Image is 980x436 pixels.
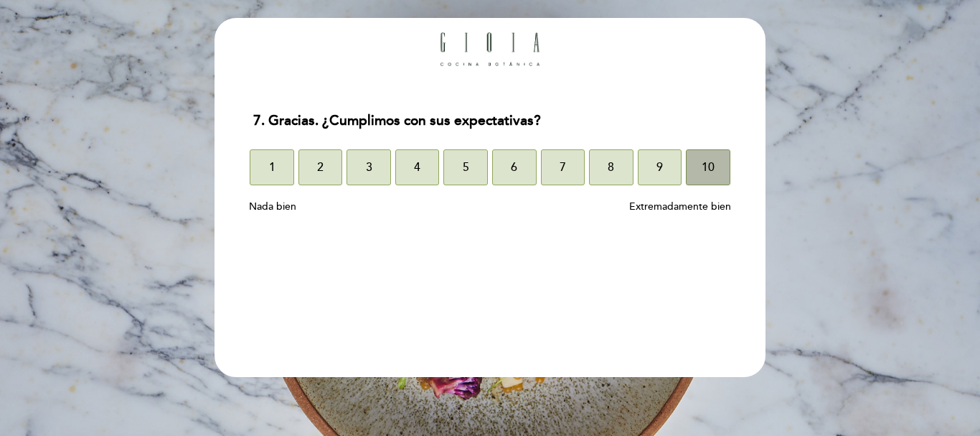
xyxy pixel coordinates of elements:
[242,103,738,139] div: 7. Gracias. ¿Cumplimos con sus expectativas?
[440,32,540,66] img: header_1683901255.png
[366,147,372,187] span: 3
[686,149,730,185] button: 10
[250,149,294,185] button: 1
[443,149,488,185] button: 5
[249,200,296,213] span: Nada bien
[560,147,566,187] span: 7
[317,147,324,187] span: 2
[414,147,420,187] span: 4
[269,147,275,187] span: 1
[463,147,469,187] span: 5
[395,149,440,185] button: 4
[298,149,343,185] button: 2
[541,149,585,185] button: 7
[656,147,663,187] span: 9
[511,147,517,187] span: 6
[629,200,731,213] span: Extremadamente bien
[589,149,633,185] button: 8
[702,147,715,187] span: 10
[638,149,682,185] button: 9
[608,147,614,187] span: 8
[347,149,391,185] button: 3
[492,149,537,185] button: 6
